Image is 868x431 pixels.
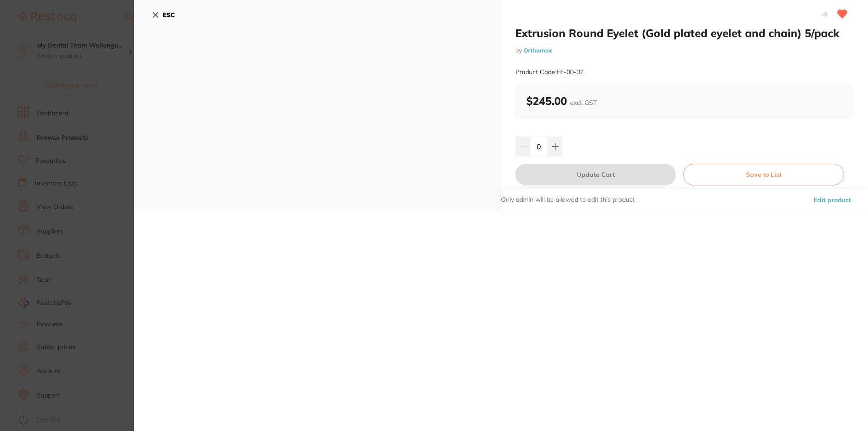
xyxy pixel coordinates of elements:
[163,11,175,19] b: ESC
[683,164,844,185] button: Save to List
[811,189,854,211] button: Edit product
[501,195,635,204] p: Only admin will be allowed to edit this product
[152,7,175,23] button: ESC
[570,99,597,107] span: excl. GST
[515,68,584,76] small: Product Code: EE-00-02
[515,47,854,54] small: by
[515,26,854,40] h2: Extrusion Round Eyelet (Gold plated eyelet and chain) 5/pack
[526,94,597,108] b: $245.00
[515,164,676,185] button: Update Cart
[524,47,552,54] a: Orthomax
